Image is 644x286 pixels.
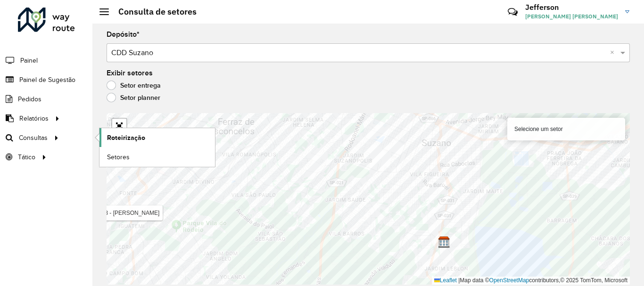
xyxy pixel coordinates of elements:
span: [PERSON_NAME] [PERSON_NAME] [525,12,618,21]
a: Setores [99,147,215,166]
a: OpenStreetMap [489,277,529,284]
a: Roteirização [99,128,215,147]
span: Painel [20,56,38,65]
label: Exibir setores [107,67,153,79]
h2: Consulta de setores [109,7,197,17]
a: Abrir mapa em tela cheia [112,119,126,133]
span: Pedidos [18,94,41,104]
span: Tático [18,152,35,162]
span: | [458,277,460,284]
h3: Jefferson [525,3,618,12]
span: Clear all [610,47,618,58]
span: Setores [107,152,130,162]
div: Map data © contributors,© 2025 TomTom, Microsoft [432,277,630,285]
span: Relatórios [19,114,49,123]
span: Painel de Sugestão [19,75,75,85]
span: Roteirização [107,133,145,143]
span: Consultas [19,133,48,143]
div: Selecione um setor [507,118,625,140]
a: Leaflet [434,277,457,284]
label: Setor planner [107,93,160,102]
a: Contato Rápido [503,2,523,22]
label: Depósito [107,29,140,40]
label: Setor entrega [107,81,161,90]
